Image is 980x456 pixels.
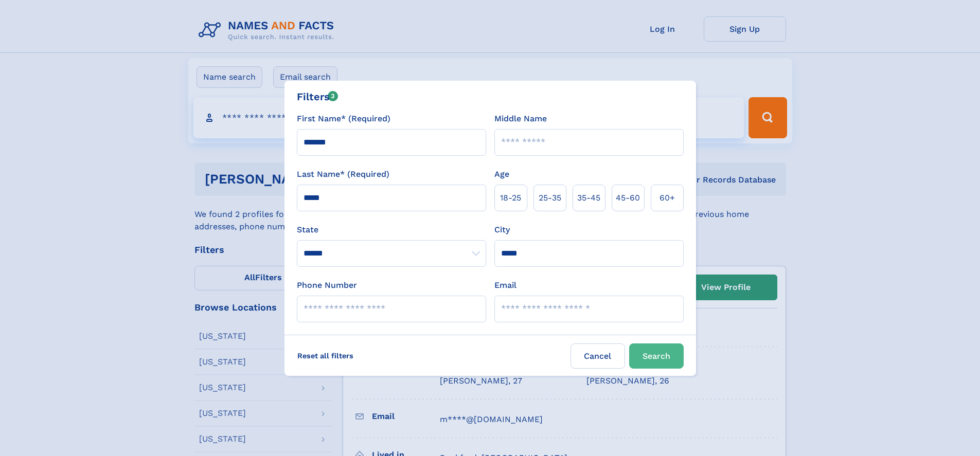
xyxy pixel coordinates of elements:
span: 35‑45 [577,192,600,204]
span: 25‑35 [539,192,561,204]
label: Email [494,279,516,291]
label: Middle Name [494,113,547,125]
label: Reset all filters [291,343,360,368]
label: Phone Number [297,279,357,291]
label: City [494,224,510,236]
div: Filters [297,89,338,104]
span: 18‑25 [500,192,521,204]
span: 60+ [660,192,675,204]
span: 45‑60 [616,192,640,204]
button: Search [629,343,684,369]
label: Last Name* (Required) [297,168,389,180]
label: Cancel [571,343,625,369]
label: State [297,224,486,236]
label: First Name* (Required) [297,113,390,125]
label: Age [494,168,509,180]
